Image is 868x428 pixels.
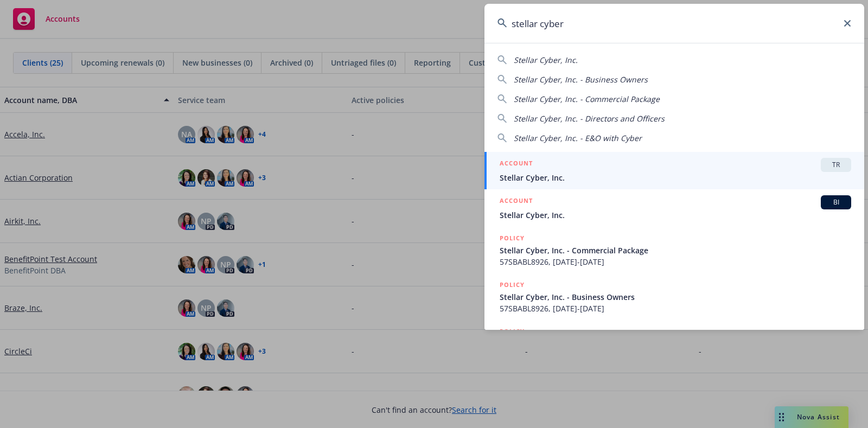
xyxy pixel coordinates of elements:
[500,172,851,183] span: Stellar Cyber, Inc.
[500,245,851,256] span: Stellar Cyber, Inc. - Commercial Package
[514,133,642,143] span: Stellar Cyber, Inc. - E&O with Cyber
[500,279,525,290] h5: POLICY
[514,113,665,124] span: Stellar Cyber, Inc. - Directors and Officers
[484,152,864,189] a: ACCOUNTTRStellar Cyber, Inc.
[484,189,864,227] a: ACCOUNTBIStellar Cyber, Inc.
[500,303,851,314] span: 57SBABL8926, [DATE]-[DATE]
[500,158,533,171] h5: ACCOUNT
[825,197,847,207] span: BI
[484,227,864,273] a: POLICYStellar Cyber, Inc. - Commercial Package57SBABL8926, [DATE]-[DATE]
[500,326,525,337] h5: POLICY
[500,256,851,267] span: 57SBABL8926, [DATE]-[DATE]
[514,94,660,104] span: Stellar Cyber, Inc. - Commercial Package
[500,291,851,303] span: Stellar Cyber, Inc. - Business Owners
[500,209,851,221] span: Stellar Cyber, Inc.
[514,55,578,65] span: Stellar Cyber, Inc.
[500,233,525,244] h5: POLICY
[514,74,648,85] span: Stellar Cyber, Inc. - Business Owners
[484,273,864,320] a: POLICYStellar Cyber, Inc. - Business Owners57SBABL8926, [DATE]-[DATE]
[825,160,847,170] span: TR
[484,4,864,43] input: Search...
[484,320,864,367] a: POLICY
[500,195,533,208] h5: ACCOUNT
